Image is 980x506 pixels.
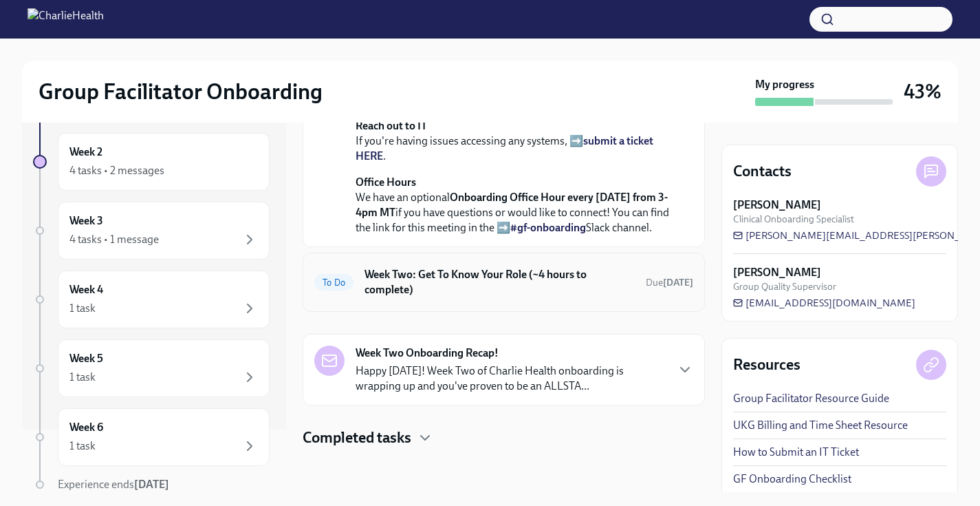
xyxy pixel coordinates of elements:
div: 1 task [69,301,96,316]
strong: [DATE] [134,478,169,491]
strong: [PERSON_NAME] [733,265,821,280]
span: Group Quality Supervisor [733,280,836,293]
a: [EMAIL_ADDRESS][DOMAIN_NAME] [733,296,915,310]
h4: Completed tasks [303,428,411,448]
p: Happy [DATE]! Week Two of Charlie Health onboarding is wrapping up and you've proven to be an ALL... [356,363,666,394]
div: 4 tasks • 1 message [69,232,159,247]
strong: Reach out to IT [356,119,427,132]
strong: Onboarding Office Hour every [DATE] from 3-4pm MT [356,191,668,219]
img: CharlieHealth [28,8,104,30]
span: Experience ends [58,478,169,491]
strong: Week Two Onboarding Recap! [356,346,499,361]
a: Week 34 tasks • 1 message [33,202,270,260]
a: GF Onboarding Checklist [733,472,851,487]
h3: 43% [904,79,941,104]
strong: My progress [755,77,814,92]
h4: Resources [733,355,801,375]
h6: Week 5 [69,351,103,366]
strong: Office Hours [356,176,416,189]
span: Due [646,277,693,288]
a: Group Facilitator Resource Guide [733,391,889,406]
span: September 1st, 2025 10:00 [646,276,693,289]
span: To Do [314,277,353,288]
strong: [PERSON_NAME] [733,198,821,213]
h6: Week 2 [69,145,102,160]
span: Clinical Onboarding Specialist [733,213,854,226]
h6: Week 4 [69,282,103,297]
a: To DoWeek Two: Get To Know Your Role (~4 hours to complete)Due[DATE] [314,264,693,300]
a: Week 51 task [33,339,270,397]
a: #gf-onboarding [510,221,586,234]
a: Week 41 task [33,271,270,328]
h6: Week Two: Get To Know Your Role (~4 hours to complete) [364,267,635,297]
div: Completed tasks [303,428,705,448]
strong: [DATE] [663,277,693,288]
h6: Week 3 [69,213,103,229]
a: Week 61 task [33,408,270,466]
h2: Group Facilitator Onboarding [39,78,323,105]
div: 4 tasks • 2 messages [69,163,164,178]
p: We have an optional if you have questions or would like to connect! You can find the link for thi... [356,175,671,235]
h4: Contacts [733,161,792,182]
div: 1 task [69,370,96,385]
a: Week 24 tasks • 2 messages [33,133,270,191]
p: If you're having issues accessing any systems, ➡️ . [356,118,671,164]
a: UKG Billing and Time Sheet Resource [733,418,908,433]
div: 1 task [69,439,96,454]
h6: Week 6 [69,420,103,435]
a: How to Submit an IT Ticket [733,445,859,460]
